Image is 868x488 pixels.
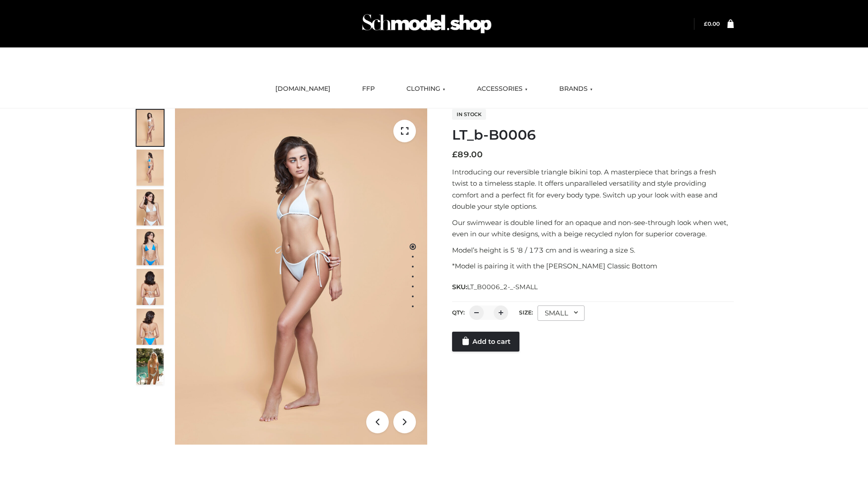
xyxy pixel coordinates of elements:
img: ArielClassicBikiniTop_CloudNine_AzureSky_OW114ECO_2-scaled.jpg [137,150,164,186]
img: ArielClassicBikiniTop_CloudNine_AzureSky_OW114ECO_1 [175,108,427,445]
label: QTY: [452,309,465,316]
img: ArielClassicBikiniTop_CloudNine_AzureSky_OW114ECO_7-scaled.jpg [137,269,164,305]
img: ArielClassicBikiniTop_CloudNine_AzureSky_OW114ECO_3-scaled.jpg [137,189,164,225]
img: ArielClassicBikiniTop_CloudNine_AzureSky_OW114ECO_1-scaled.jpg [137,110,164,146]
p: Introducing our reversible triangle bikini top. A masterpiece that brings a fresh twist to a time... [452,166,734,212]
a: [DOMAIN_NAME] [269,79,337,99]
a: £0.00 [704,20,720,27]
img: ArielClassicBikiniTop_CloudNine_AzureSky_OW114ECO_4-scaled.jpg [137,229,164,265]
a: Add to cart [452,332,519,352]
a: FFP [355,79,382,99]
p: Our swimwear is double lined for an opaque and non-see-through look when wet, even in our white d... [452,217,734,240]
a: CLOTHING [400,79,452,99]
span: £ [452,150,458,160]
p: *Model is pairing it with the [PERSON_NAME] Classic Bottom [452,260,734,272]
div: SMALL [538,305,585,321]
a: BRANDS [552,79,599,99]
bdi: 89.00 [452,150,483,160]
span: £ [704,20,708,27]
img: Schmodel Admin 964 [359,6,495,42]
a: ACCESSORIES [470,79,534,99]
img: ArielClassicBikiniTop_CloudNine_AzureSky_OW114ECO_8-scaled.jpg [137,309,164,345]
span: In stock [452,109,486,120]
p: Model’s height is 5 ‘8 / 173 cm and is wearing a size S. [452,244,734,256]
bdi: 0.00 [704,20,720,27]
span: SKU: [452,282,538,292]
h1: LT_b-B0006 [452,127,734,143]
label: Size: [519,309,533,316]
img: Arieltop_CloudNine_AzureSky2.jpg [137,348,164,385]
span: LT_B0006_2-_-SMALL [467,283,538,291]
